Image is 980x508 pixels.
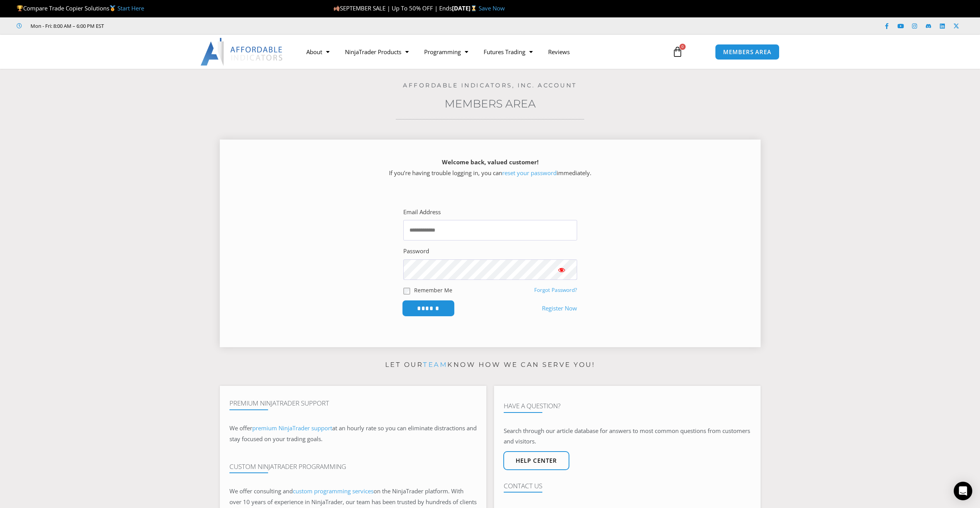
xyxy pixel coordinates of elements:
[416,43,476,61] a: Programming
[403,82,577,89] a: Affordable Indicators, Inc. Account
[442,158,538,166] strong: Welcome back, valued customer!
[334,5,340,11] img: 🍂
[110,5,115,11] img: 🥇
[229,424,477,443] span: at an hourly rate so you can eliminate distractions and stay focused on your trading goals.
[200,38,284,66] img: LogoAI | Affordable Indicators – NinjaTrader
[337,43,416,61] a: NinjaTrader Products
[333,4,452,12] span: SEPTEMBER SALE | Up To 50% OFF | Ends
[293,487,374,495] a: custom programming services
[516,458,557,464] span: Help center
[546,259,577,280] button: Show password
[17,4,144,12] span: Compare Trade Copier Solutions
[542,303,577,314] a: Register Now
[252,424,332,432] a: premium NinjaTrader support
[299,43,663,61] nav: Menu
[229,463,477,470] h4: Custom NinjaTrader Programming
[723,49,771,55] span: MEMBERS AREA
[452,4,479,12] strong: [DATE]
[299,43,337,61] a: About
[229,487,374,495] span: We offer consulting and
[229,399,477,407] h4: Premium NinjaTrader Support
[479,4,505,12] a: Save Now
[233,157,747,179] p: If you’re having trouble logging in, you can immediately.
[403,246,429,257] label: Password
[679,44,686,50] span: 0
[502,169,557,177] a: reset your password
[661,41,695,63] a: 0
[445,97,536,110] a: Members Area
[115,22,231,30] iframe: Customer reviews powered by Trustpilot
[17,5,23,11] img: 🏆
[423,361,447,368] a: team
[471,5,477,11] img: ⌛
[504,482,751,490] h4: Contact Us
[117,4,144,12] a: Start Here
[229,424,252,432] span: We offer
[476,43,540,61] a: Futures Trading
[414,286,452,294] label: Remember Me
[534,286,577,293] a: Forgot Password?
[220,359,761,371] p: Let our know how we can serve you!
[715,44,780,60] a: MEMBERS AREA
[504,426,751,447] p: Search through our article database for answers to most common questions from customers and visit...
[503,451,569,470] a: Help center
[504,402,751,410] h4: Have A Question?
[403,207,441,218] label: Email Address
[29,21,104,31] span: Mon - Fri: 8:00 AM – 6:00 PM EST
[540,43,577,61] a: Reviews
[954,482,972,500] div: Open Intercom Messenger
